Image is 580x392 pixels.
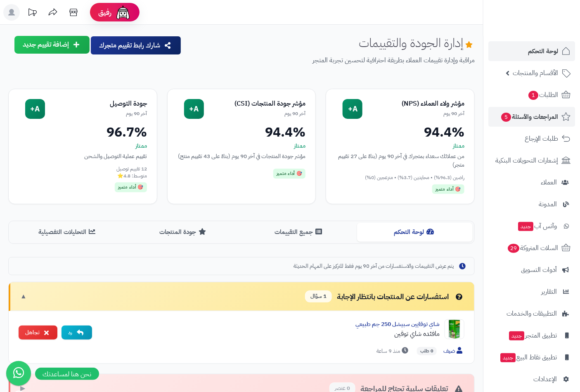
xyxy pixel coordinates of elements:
div: 12 تقييم توصيل متوسط: 4.8⭐ [19,165,147,179]
a: شاي توقايين سبيشل 250 جم طبيعي [355,320,440,328]
div: آخر 90 يوم [45,110,147,117]
div: مؤشر ولاء العملاء (NPS) [362,99,464,109]
div: راضين (96.3%) • محايدين (3.7%) • منزعجين (0%) [336,174,464,181]
div: A+ [343,99,362,119]
span: ضيف [443,347,464,356]
span: رفيق [98,7,111,17]
a: السلات المتروكة29 [488,238,575,258]
p: مراقبة وإدارة تقييمات العملاء بطريقة احترافية لتحسين تجربة المتجر [188,56,475,65]
span: المراجعات والأسئلة [500,111,558,123]
span: ▼ [20,292,27,301]
button: جودة المنتجات [126,223,241,241]
span: الطلبات [528,89,558,101]
span: السلات المتروكة [507,242,558,254]
button: رد [62,326,92,340]
button: إضافة تقييم جديد [14,36,90,54]
a: الإعدادات [488,369,575,389]
span: الإعدادات [533,373,557,385]
span: 0 طلب [417,347,437,355]
div: من عملائك سعداء بمتجرك في آخر 90 يوم (بناءً على 27 تقييم متجر) [336,152,464,169]
span: يتم عرض التقييمات والاستفسارات من آخر 90 يوم فقط للتركيز على المهام الحديثة [294,262,454,270]
div: مؤشر جودة المنتجات في آخر 90 يوم (بناءً على 43 تقييم منتج) [178,152,306,161]
button: تجاهل [19,326,57,340]
a: وآتس آبجديد [488,216,575,236]
span: 1 سؤال [305,290,332,302]
div: 94.4% [336,125,464,139]
span: تطبيق المتجر [508,330,557,341]
a: لوحة التحكم [488,41,575,61]
span: منذ 9 ساعة [376,347,410,355]
span: 1 [528,91,538,100]
a: أدوات التسويق [488,260,575,280]
span: التقارير [541,286,557,298]
span: جديد [518,222,533,231]
div: آخر 90 يوم [204,110,306,117]
a: المراجعات والأسئلة5 [488,107,575,127]
a: تحديثات المنصة [22,4,43,23]
a: الطلبات1 [488,85,575,105]
span: تطبيق نقاط البيع [500,352,557,363]
span: 29 [508,244,519,253]
div: مؤشر جودة المنتجات (CSI) [204,99,306,109]
div: A+ [184,99,204,119]
span: التطبيقات والخدمات [507,308,557,319]
a: التقارير [488,282,575,302]
div: ممتاز [178,142,306,150]
span: الأقسام والمنتجات [513,67,558,79]
div: A+ [25,99,45,119]
div: 🎯 أداء متميز [115,182,147,192]
div: تقييم عملية التوصيل والشحن [19,152,147,161]
span: وآتس آب [517,220,557,232]
button: لوحة التحكم [357,223,473,241]
div: جودة التوصيل [45,99,147,109]
span: العملاء [541,177,557,188]
span: 5 [501,113,511,122]
span: جديد [500,353,516,362]
a: المدونة [488,194,575,214]
div: مافئده شاي توقين [99,329,440,339]
div: 🎯 أداء متميز [273,169,305,179]
a: تطبيق نقاط البيعجديد [488,347,575,367]
span: إشعارات التحويلات البنكية [495,155,558,166]
img: Product [445,319,464,339]
span: جديد [509,331,524,340]
a: إشعارات التحويلات البنكية [488,151,575,170]
div: آخر 90 يوم [362,110,464,117]
span: المدونة [539,198,557,210]
div: 94.4% [178,125,306,139]
div: ممتاز [336,142,464,150]
button: التحليلات التفصيلية [10,223,126,241]
a: العملاء [488,172,575,192]
a: تطبيق المتجرجديد [488,326,575,345]
button: شارك رابط تقييم متجرك [91,36,181,54]
img: ai-face.png [115,4,131,21]
a: التطبيقات والخدمات [488,304,575,324]
h1: إدارة الجودة والتقييمات [359,36,475,50]
div: 96.7% [19,125,147,139]
span: طلبات الإرجاع [525,133,558,144]
span: أدوات التسويق [521,264,557,276]
div: ممتاز [19,142,147,150]
div: 🎯 أداء متميز [432,184,464,194]
span: لوحة التحكم [528,45,558,57]
a: طلبات الإرجاع [488,129,575,149]
button: جميع التقييمات [241,223,357,241]
div: استفسارات عن المنتجات بانتظار الإجابة [305,290,464,302]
